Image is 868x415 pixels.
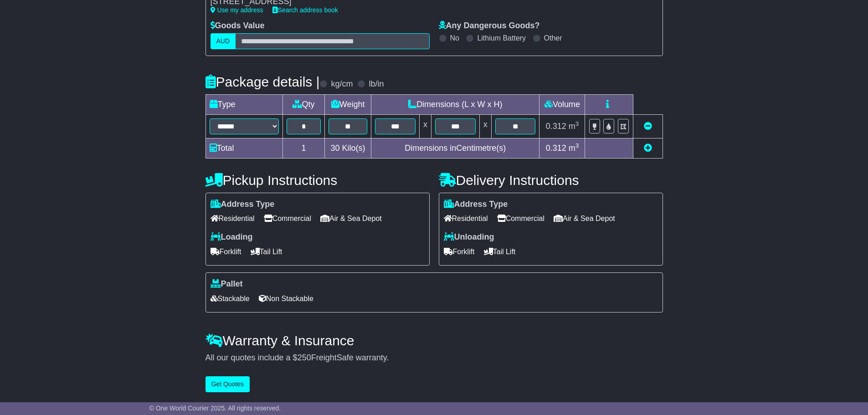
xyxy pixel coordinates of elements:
[369,79,384,89] label: lb/in
[444,232,494,242] label: Unloading
[371,138,539,158] td: Dimensions in Centimetre(s)
[644,143,652,153] a: Add new item
[569,143,579,153] span: m
[205,138,283,158] td: Total
[149,405,281,412] span: © One World Courier 2025. All rights reserved.
[211,211,255,225] span: Residential
[644,122,652,131] a: Remove this item
[211,33,236,49] label: AUD
[211,279,243,289] label: Pallet
[450,34,459,42] label: No
[211,21,265,31] label: Goods Value
[484,245,516,259] span: Tail Lift
[205,173,430,188] h4: Pickup Instructions
[544,34,562,42] label: Other
[211,200,275,210] label: Address Type
[479,114,491,138] td: x
[444,245,475,259] span: Forklift
[331,79,353,89] label: kg/cm
[575,142,579,149] sup: 3
[546,143,566,153] span: 0.312
[205,74,320,89] h4: Package details |
[205,94,283,114] td: Type
[211,6,263,14] a: Use my address
[439,173,663,188] h4: Delivery Instructions
[439,21,540,31] label: Any Dangerous Goods?
[283,94,325,114] td: Qty
[283,138,325,158] td: 1
[205,333,663,348] h4: Warranty & Insurance
[546,122,566,131] span: 0.312
[298,353,311,362] span: 250
[371,94,539,114] td: Dimensions (L x W x H)
[444,200,508,210] label: Address Type
[419,114,431,138] td: x
[554,211,615,225] span: Air & Sea Depot
[259,292,313,306] span: Non Stackable
[331,143,340,153] span: 30
[497,211,544,225] span: Commercial
[575,120,579,127] sup: 3
[251,245,282,259] span: Tail Lift
[444,211,488,225] span: Residential
[272,6,338,14] a: Search address book
[211,292,250,306] span: Stackable
[205,353,663,363] div: All our quotes include a $ FreightSafe warranty.
[211,232,253,242] label: Loading
[320,211,382,225] span: Air & Sea Depot
[569,122,579,131] span: m
[539,94,585,114] td: Volume
[205,376,250,392] button: Get Quotes
[211,245,241,259] span: Forklift
[477,34,526,42] label: Lithium Battery
[325,94,371,114] td: Weight
[264,211,311,225] span: Commercial
[325,138,371,158] td: Kilo(s)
